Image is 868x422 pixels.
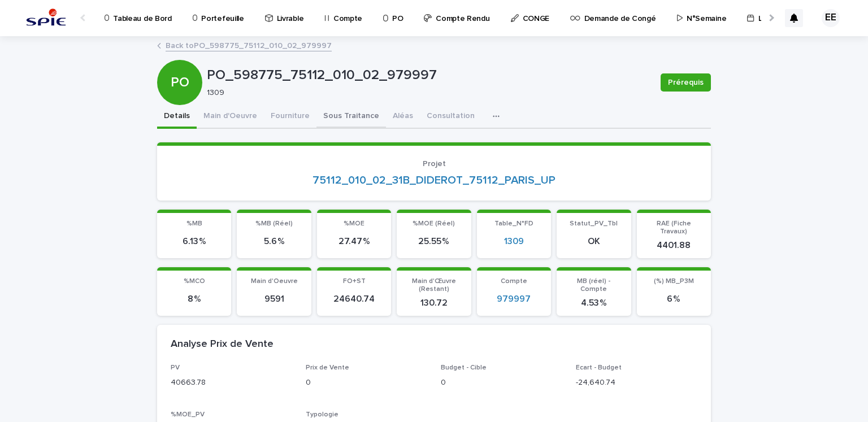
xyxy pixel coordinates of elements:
span: %MOE (Réel) [413,220,455,227]
span: Main d'Œuvre (Restant) [412,278,456,293]
p: 4401.88 [644,240,704,251]
p: 6.13 % [164,236,224,247]
button: Main d'Oeuvre [197,105,264,129]
p: 9591 [244,294,304,304]
span: %MOE_PV [171,411,205,418]
button: Sous Traitance [316,105,386,129]
p: 0 [441,377,562,389]
button: Fourniture [264,105,316,129]
span: %MOE [344,220,364,227]
span: Projet [423,160,446,168]
span: PV [171,364,180,371]
img: svstPd6MQfCT1uX1QGkG [23,7,70,29]
h2: Analyse Prix de Vente [171,338,274,351]
span: %MB [186,220,202,227]
a: 1309 [504,236,524,247]
p: -24,640.74 [576,377,697,389]
button: Aléas [386,105,420,129]
span: %MCO [184,278,205,285]
span: %MB (Réel) [255,220,293,227]
button: Prérequis [661,73,711,92]
span: (%) MB_P3M [654,278,694,285]
div: EE [822,9,840,27]
span: Budget - Cible [441,364,487,371]
span: RAE (Fiche Travaux) [657,220,691,235]
p: 40663.78 [171,377,292,389]
p: 0 [306,377,427,389]
a: 979997 [497,294,531,304]
p: PO_598775_75112_010_02_979997 [207,67,652,84]
span: MB (réel) - Compte [577,278,610,293]
p: 24640.74 [324,294,384,304]
p: 25.55 % [403,236,464,247]
p: 130.72 [403,298,464,308]
p: 1309 [207,88,647,98]
a: 75112_010_02_31B_DIDEROT_75112_PARIS_UP [313,173,555,187]
span: FO+ST [343,278,366,285]
span: Compte [501,278,527,285]
a: Back toPO_598775_75112_010_02_979997 [166,38,332,51]
button: Details [157,105,197,129]
span: Typologie [306,411,338,418]
p: 27.47 % [324,236,384,247]
span: Ecart - Budget [576,364,622,371]
div: PO [157,29,202,90]
span: Main d'Oeuvre [251,278,298,285]
p: 6 % [644,294,704,304]
p: 4.53 % [563,298,624,308]
span: Prérequis [668,77,704,88]
p: 8 % [164,294,224,304]
span: Prix de Vente [306,364,349,371]
span: Statut_PV_Tbl [570,220,618,227]
span: Table_N°FD [494,220,533,227]
button: Consultation [420,105,481,129]
p: OK [563,236,624,247]
p: 5.6 % [244,236,304,247]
